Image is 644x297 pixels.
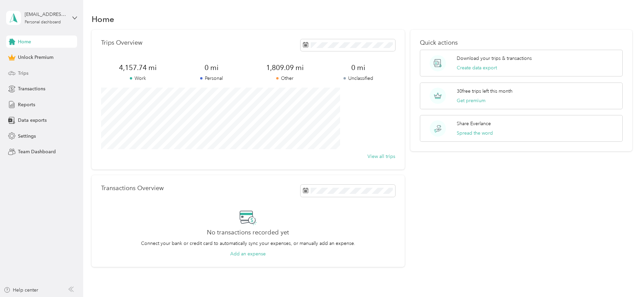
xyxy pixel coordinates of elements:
[18,133,36,140] span: Settings
[367,153,395,160] button: View all trips
[207,229,289,236] h2: No transactions recorded yet
[174,63,248,72] span: 0 mi
[18,38,31,45] span: Home
[248,63,321,72] span: 1,809.09 mi
[321,75,395,82] p: Unclassified
[25,11,67,18] div: [EMAIL_ADDRESS][DOMAIN_NAME]
[92,16,114,23] h1: Home
[18,117,47,124] span: Data exports
[606,259,644,297] iframe: Everlance-gr Chat Button Frame
[18,101,35,108] span: Reports
[101,185,164,192] p: Transactions Overview
[457,64,497,71] button: Create data export
[101,39,142,46] p: Trips Overview
[174,75,248,82] p: Personal
[101,63,174,72] span: 4,157.74 mi
[230,250,266,257] button: Add an expense
[457,97,485,104] button: Get premium
[248,75,321,82] p: Other
[420,39,623,46] p: Quick actions
[457,130,493,137] button: Spread the word
[457,88,512,95] p: 30 free trips left this month
[141,240,355,247] p: Connect your bank or credit card to automatically sync your expenses, or manually add an expense.
[18,54,53,61] span: Unlock Premium
[101,75,174,82] p: Work
[25,20,61,24] div: Personal dashboard
[18,148,56,155] span: Team Dashboard
[321,63,395,72] span: 0 mi
[18,70,28,77] span: Trips
[18,85,45,92] span: Transactions
[4,287,38,294] button: Help center
[457,120,491,127] p: Share Everlance
[457,55,532,62] p: Download your trips & transactions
